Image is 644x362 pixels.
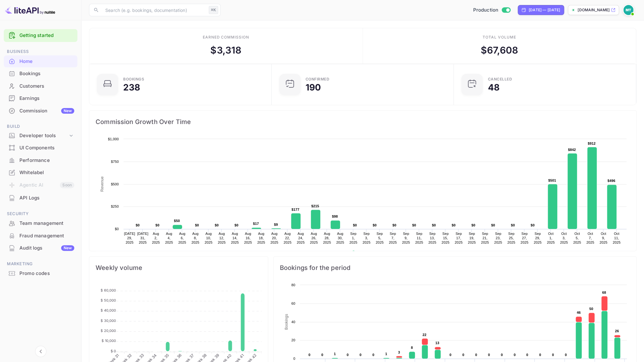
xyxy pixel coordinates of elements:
[231,232,239,244] text: Aug 14, 2025
[19,220,74,227] div: Team management
[470,7,513,14] div: Switch to Sandbox mode
[155,223,160,227] text: $0
[4,192,77,204] div: API Logs
[4,154,77,166] a: Performance
[61,108,74,114] div: New
[4,230,77,241] a: Fraud management
[4,55,77,68] div: Home
[526,353,528,357] text: 0
[253,222,259,225] text: $17
[195,223,199,227] text: $0
[111,160,119,163] text: $750
[102,4,206,16] input: Search (e.g. bookings, documentation)
[19,32,74,39] a: Getting started
[547,232,555,244] text: Oct 1, 2025
[599,232,607,244] text: Oct 9, 2025
[376,232,384,244] text: Sep 5, 2025
[174,219,180,223] text: $50
[548,178,556,182] text: $501
[372,353,374,357] text: 0
[4,123,77,130] span: Build
[35,346,46,357] button: Collapse navigation
[488,83,499,92] div: 48
[363,232,370,244] text: Sep 3, 2025
[4,267,77,280] div: Promo codes
[568,148,576,152] text: $842
[402,232,410,244] text: Sep 9, 2025
[306,77,330,81] div: Confirmed
[102,339,116,343] tspan: $ 10,000
[552,353,554,357] text: 0
[284,314,288,330] text: Bookings
[412,223,416,227] text: $0
[291,320,295,324] text: 40
[4,105,77,116] a: CommissionNew
[111,182,119,186] text: $500
[491,223,495,227] text: $0
[96,263,262,273] span: Weekly volume
[310,232,318,244] text: Aug 26, 2025
[137,232,149,244] text: [DATE] 31, 2025
[392,223,396,227] text: $0
[323,232,331,244] text: Aug 28, 2025
[4,92,77,104] a: Earnings
[488,353,490,357] text: 0
[115,227,119,231] text: $0
[353,223,357,227] text: $0
[284,232,291,244] text: Aug 22, 2025
[19,270,74,277] div: Promo codes
[5,5,55,15] img: LiteAPI logo
[4,261,77,267] span: Marketing
[4,167,77,179] div: Whitelabel
[531,223,535,227] text: $0
[521,232,528,244] text: Sep 27, 2025
[577,311,581,314] text: 46
[61,245,74,251] div: New
[411,346,413,349] text: 8
[534,232,542,244] text: Sep 29, 2025
[422,333,427,337] text: 22
[152,232,160,244] text: Aug 2, 2025
[101,308,116,313] tspan: $ 40,000
[415,232,423,244] text: Sep 11, 2025
[565,353,567,357] text: 0
[4,68,77,80] div: Bookings
[359,353,361,357] text: 0
[4,242,77,254] a: Audit logsNew
[480,43,518,57] div: $ 67,608
[19,169,74,176] div: Whitelabel
[19,70,74,77] div: Bookings
[123,83,140,92] div: 238
[432,223,436,227] text: $0
[111,349,116,353] tspan: $ 0
[209,6,218,14] div: ⌘K
[19,157,74,164] div: Performance
[586,232,594,244] text: Oct 7, 2025
[4,80,77,92] a: Customers
[234,223,238,227] text: $0
[471,223,475,227] text: $0
[101,288,116,292] tspan: $ 60,000
[4,142,77,154] div: UI Components
[291,208,299,211] text: $177
[274,223,278,226] text: $9
[19,144,74,152] div: UI Components
[101,328,116,333] tspan: $ 20,000
[111,204,119,208] text: $250
[475,353,477,357] text: 0
[4,130,77,141] div: Developer tools
[4,48,77,55] span: Business
[101,318,116,323] tspan: $ 30,000
[19,132,68,139] div: Developer tools
[205,232,212,244] text: Aug 10, 2025
[4,55,77,67] a: Home
[389,232,397,244] text: Sep 7, 2025
[347,353,348,357] text: 0
[136,223,140,227] text: $0
[588,142,595,145] text: $912
[280,263,630,273] span: Bookings for the period
[613,232,620,244] text: Oct 11, 2025
[332,215,338,218] text: $98
[373,223,377,227] text: $0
